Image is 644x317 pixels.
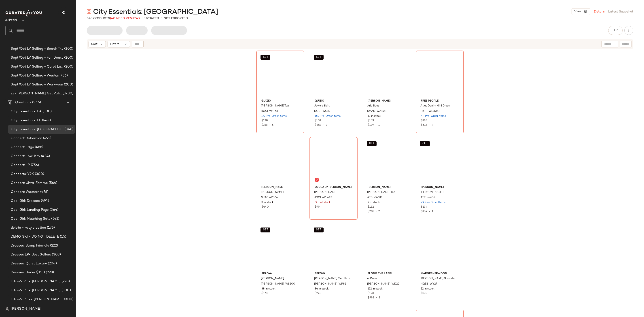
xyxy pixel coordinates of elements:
[368,205,374,209] span: $152
[5,15,18,23] span: Revolve
[315,287,329,291] span: 34 in stock
[11,55,63,60] span: Sept/Oct LY Selling - Fall Dresses
[11,136,42,141] span: Concert: Bohemian
[379,296,380,299] span: 8
[39,189,48,195] span: (476)
[432,124,433,127] span: 4
[314,109,330,113] span: DGUI-WQ87
[11,154,40,159] span: Concert: Low-Key
[11,127,64,132] span: City Essentials: [GEOGRAPHIC_DATA]
[5,10,43,17] img: cfy_white_logo.C9jOOHJF.svg
[63,46,73,51] span: (200)
[272,124,273,127] span: 6
[49,207,58,213] span: (564)
[34,145,43,150] span: (488)
[40,198,49,204] span: (494)
[62,91,73,96] span: (3730)
[31,100,41,105] span: (346)
[369,142,375,145] span: SET
[420,109,440,113] span: FREE-WD3051
[63,55,73,60] span: (200)
[367,109,388,113] span: SMAD-WZ1550
[368,119,374,123] span: $139
[368,296,374,299] span: $998
[41,118,51,123] span: (444)
[261,277,284,281] span: [PERSON_NAME]
[321,124,326,127] span: •
[261,201,274,205] span: 3 in stock
[51,252,61,257] span: (303)
[11,118,41,123] span: City Essentials: LP
[87,9,91,14] img: svg%3e
[93,8,218,17] span: City Essentials: [GEOGRAPHIC_DATA]
[368,124,374,127] span: $139
[11,216,50,221] span: Cool Girl: Matching Sets
[11,261,47,266] span: Dresses: Quiet Luxury
[316,228,321,232] span: SET
[11,91,62,96] span: zz - [PERSON_NAME] Set Validation
[315,205,320,209] span: $99
[420,190,443,194] span: [PERSON_NAME]
[11,243,49,248] span: Dresses: Bump Friendly
[368,99,405,103] span: [PERSON_NAME]
[421,124,427,127] span: $512
[314,277,352,281] span: [PERSON_NAME] Metallic Knit Pant
[420,141,430,146] button: SET
[261,190,284,194] span: [PERSON_NAME]
[60,73,68,78] span: (86)
[367,141,377,146] button: SET
[421,185,459,189] span: [PERSON_NAME]
[378,124,380,127] span: 1
[261,104,289,108] span: [PERSON_NAME] Top
[5,307,9,311] img: svg%3e
[314,55,324,60] button: SET
[420,282,437,286] span: MGES-WY27
[11,297,63,302] span: Editor's Picks: [PERSON_NAME], Divisional Merchandise Manager
[110,17,140,20] span: (40 Need Review)
[326,124,327,127] span: 3
[11,270,45,275] span: Dresses: Under $150
[11,306,41,312] span: [PERSON_NAME]
[42,109,52,114] span: (300)
[315,119,321,123] span: $158
[87,16,140,21] div: Products
[261,119,268,123] span: $128
[61,288,71,293] span: (300)
[594,9,605,14] a: Details
[161,16,162,21] span: •
[11,109,42,114] span: City Essentials: LA
[374,210,378,213] span: •
[420,104,450,108] span: Atlas Denim Mini Dress
[63,82,73,87] span: (200)
[432,210,433,213] span: 1
[316,56,321,59] span: SET
[91,42,97,47] span: Sort
[315,185,352,189] span: joolz by [PERSON_NAME]
[49,243,58,248] span: (222)
[11,46,63,51] span: Sept/Oct LY Selling - Beach Trip
[421,287,434,291] span: 12 in stock
[144,16,159,21] p: updated
[11,64,63,69] span: Sept/Oct LY Selling - Quiet Luxe
[63,297,73,302] span: (300)
[11,145,34,150] span: Concert: Edgy
[261,185,299,189] span: [PERSON_NAME]
[263,228,268,232] span: SET
[34,172,44,177] span: (300)
[11,189,39,195] span: Concert: Western
[368,291,374,296] span: $128
[368,210,374,213] span: $281
[267,124,272,127] span: •
[263,56,268,59] span: SET
[427,210,432,213] span: •
[261,114,287,118] span: 177 Pre-Order Items
[420,277,458,281] span: [PERSON_NAME] Shoulder Bag
[314,190,337,194] span: [PERSON_NAME]
[261,55,270,60] button: SET
[11,234,59,239] span: DEMO SKI - DO NOT DELETE
[261,124,267,127] span: $768
[15,100,31,105] span: Curations
[63,64,73,69] span: (200)
[314,282,346,286] span: [PERSON_NAME]-WP83
[45,270,54,275] span: (298)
